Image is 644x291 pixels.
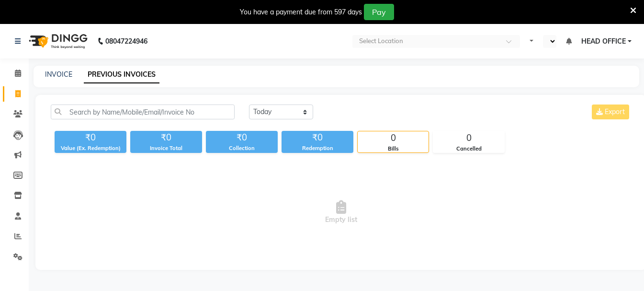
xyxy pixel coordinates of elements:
div: ₹0 [55,131,126,144]
div: Cancelled [433,145,504,153]
div: Redemption [282,144,353,152]
img: logo [24,28,90,55]
a: PREVIOUS INVOICES [84,66,159,83]
div: Collection [206,144,278,152]
button: Pay [364,4,394,20]
a: INVOICE [45,70,72,79]
div: Value (Ex. Redemption) [55,144,126,152]
span: HEAD OFFICE [581,36,626,47]
div: 0 [358,131,429,145]
div: You have a payment due from 597 days [240,7,362,17]
div: ₹0 [130,131,202,144]
div: ₹0 [282,131,353,144]
span: Empty list [51,164,631,260]
div: 0 [433,131,504,145]
div: Invoice Total [130,144,202,152]
input: Search by Name/Mobile/Email/Invoice No [51,105,235,119]
div: Select Location [359,36,403,46]
div: ₹0 [206,131,278,144]
b: 08047224946 [105,28,147,55]
div: Bills [358,145,429,153]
